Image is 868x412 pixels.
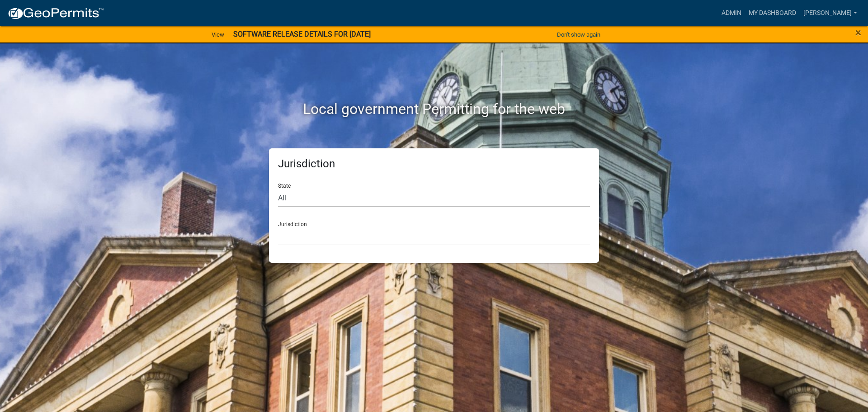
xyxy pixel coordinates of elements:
h5: Jurisdiction [278,157,590,170]
button: Don't show again [553,27,604,42]
a: Admin [718,5,745,22]
a: View [208,27,228,42]
h2: Local government Permitting for the web [183,100,685,118]
a: [PERSON_NAME] [800,5,861,22]
strong: SOFTWARE RELEASE DETAILS FOR [DATE] [233,30,371,38]
button: Close [855,27,861,38]
span: × [855,26,861,39]
a: My Dashboard [745,5,800,22]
